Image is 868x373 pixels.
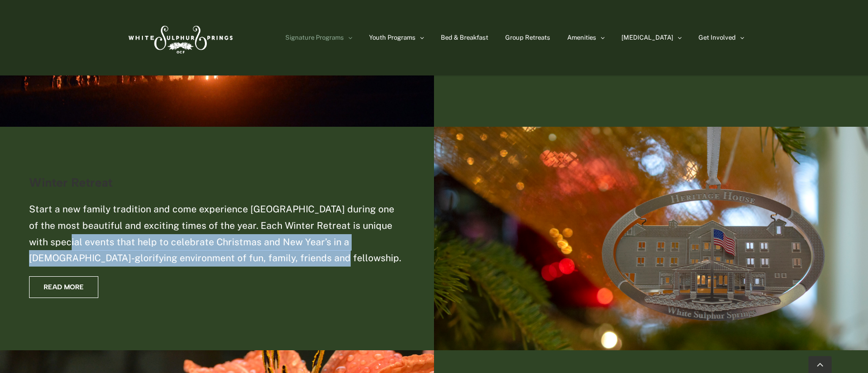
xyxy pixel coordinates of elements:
img: White Sulphur Springs Logo [124,15,235,60]
span: Signature Programs [285,34,344,41]
span: Bed & Breakfast [441,34,488,41]
span: Group Retreats [505,34,550,41]
span: Youth Programs [369,34,416,41]
span: Amenities [567,34,596,41]
span: Read More [44,283,84,291]
a: Read More [29,276,98,298]
span: Get Involved [698,34,736,41]
p: Start a new family tradition and come experience [GEOGRAPHIC_DATA] during one of the most beautif... [29,201,405,267]
h3: Winter Retreat [29,176,405,189]
span: [MEDICAL_DATA] [621,34,673,41]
